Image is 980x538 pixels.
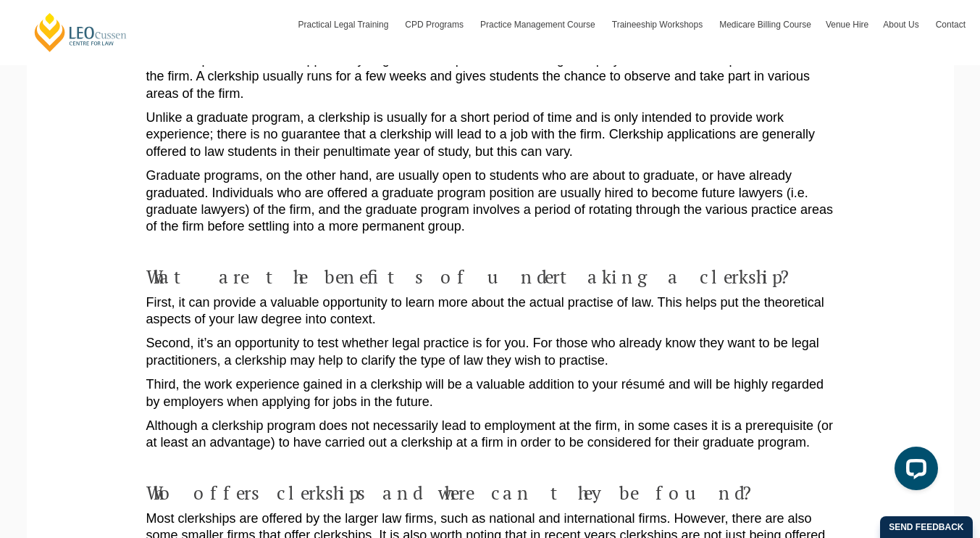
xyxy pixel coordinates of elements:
h4: What are the benefits of undertaking a clerkship? [146,267,834,287]
p: Although a clerkship program does not necessarily lead to employment at the firm, in some cases i... [146,418,834,452]
p: Graduate programs, on the other hand, are usually open to students who are about to graduate, or ... [146,167,834,236]
a: Practice Management Course [473,4,605,46]
a: About Us [876,4,928,46]
h4: Who offers clerkships and where can they be found? [146,483,834,503]
iframe: LiveChat chat widget [883,441,944,502]
a: Contact [929,4,973,46]
a: Medicare Billing Course [712,4,818,46]
a: Venue Hire [818,4,876,46]
a: Traineeship Workshops [605,4,712,46]
a: [PERSON_NAME] Centre for Law [33,12,129,53]
p: Third, the work experience gained in a clerkship will be a valuable addition to your résumé and w... [146,376,834,410]
p: Second, it’s an opportunity to test whether legal practice is for you. For those who already know... [146,335,834,369]
p: Unlike a graduate program, a clerkship is usually for a short period of time and is only intended... [146,109,834,160]
a: CPD Programs [398,4,473,46]
p: First, it can provide a valuable opportunity to learn more about the actual practise of law. This... [146,294,834,328]
p: A clerkship is a short-term opportunity to gain work experience with a legal employer. Think of i... [146,51,834,102]
a: Practical Legal Training [291,4,398,46]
